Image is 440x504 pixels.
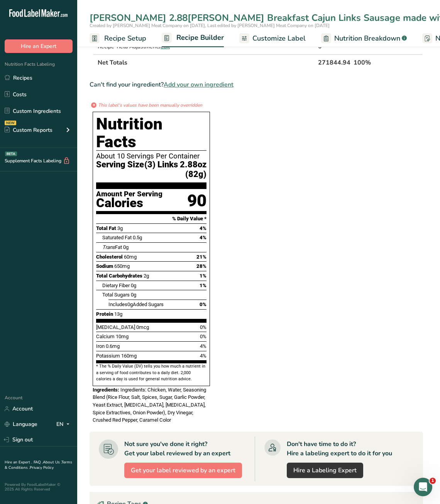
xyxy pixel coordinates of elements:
th: Net Totals [96,54,316,70]
a: Customize Label [239,30,306,47]
button: Hire an Expert [5,39,73,53]
section: % Daily Value * [96,214,206,223]
th: 100% [352,54,388,70]
span: 21% [196,254,206,260]
span: 4% [200,225,206,231]
span: Includes Added Sugars [108,301,164,307]
span: 650mg [114,263,130,269]
iframe: Intercom live chat [414,478,432,496]
span: 0% [200,334,206,339]
div: Amount Per Serving [96,191,162,198]
span: 28% [196,263,206,269]
div: EN [56,420,73,429]
a: About Us . [43,460,61,465]
span: Customize Label [252,33,306,44]
span: Recipe Setup [104,33,146,44]
span: 0g [127,301,133,307]
div: NEW [5,121,16,125]
span: Created by [PERSON_NAME] Meat Company on [DATE], Last edited by [PERSON_NAME] Meat Company on [DATE] [90,22,330,29]
span: 60mg [124,254,137,260]
span: 4% [200,235,206,240]
span: 13g [114,311,122,317]
span: 3g [117,225,123,231]
span: 4% [200,353,206,359]
span: 1% [200,273,206,279]
a: Privacy Policy [30,465,54,470]
span: Fat [102,244,122,250]
div: Powered By FoodLabelMaker © 2025 All Rights Reserved [5,482,73,492]
span: Sodium [96,263,113,269]
span: 0g [123,244,129,250]
a: FAQ . [34,460,43,465]
span: Total Sugars [102,292,130,298]
th: 271844.94 [316,54,352,70]
button: Get your label reviewed by an expert [124,463,242,478]
span: 1% [200,283,206,288]
div: Custom Reports [5,126,52,134]
div: About 10 Servings Per Container [96,152,206,160]
span: 4% [200,343,206,349]
span: Recipe Builder [176,32,224,43]
div: Calories [96,198,162,209]
span: 10mg [116,334,129,339]
div: Not sure you've done it right? Get your label reviewed by an expert [124,439,230,458]
a: Recipe Setup [90,30,146,47]
span: Total Fat [96,225,116,231]
span: Edit [161,43,170,50]
div: Don't have time to do it? Hire a labeling expert to do it for you [287,439,392,458]
span: Calcium [96,334,115,339]
span: 1 [430,478,436,484]
span: (3) Links 2.88oz (82g) [144,160,206,179]
h1: Nutrition Facts [96,115,206,151]
span: Potassium [96,353,120,359]
span: Cholesterol [96,254,123,260]
span: Ingredients: [93,387,119,393]
div: Can't find your ingredient? [90,80,423,89]
span: Iron [96,343,105,349]
span: 0g [131,292,136,298]
div: 90 [187,191,206,211]
a: Terms & Conditions . [5,460,72,470]
a: Hire an Expert . [5,460,32,465]
a: Language [5,417,37,431]
span: Add your own ingredient [164,80,234,89]
span: Protein [96,311,113,317]
span: Ingredients: Chicken, Water, Seasoning Blend (Rice Flour, Salt, Spices, Sugar, Garlic Powder, Yea... [93,387,206,423]
span: 0.5g [133,235,142,240]
span: 160mg [121,353,137,359]
a: Hire a Labeling Expert [287,463,363,478]
i: This label's values have been manually overridden [98,102,202,109]
span: Total Carbohydrates [96,273,142,279]
i: Trans [102,244,115,250]
a: Recipe Builder [162,29,224,48]
span: [MEDICAL_DATA] [96,324,135,330]
span: 0mcg [136,324,149,330]
a: Nutrition Breakdown [321,30,407,47]
span: 0% [200,301,206,307]
section: * The % Daily Value (DV) tells you how much a nutrient in a serving of food contributes to a dail... [96,363,206,382]
span: 2g [144,273,149,279]
span: Saturated Fat [102,235,132,240]
span: Serving Size [96,160,144,179]
span: Nutrition Breakdown [334,33,400,44]
div: BETA [5,152,17,156]
span: Get your label reviewed by an expert [131,466,235,475]
span: Dietary Fiber [102,283,130,288]
span: 0.6mg [106,343,120,349]
span: 0g [131,283,136,288]
span: 0% [200,324,206,330]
